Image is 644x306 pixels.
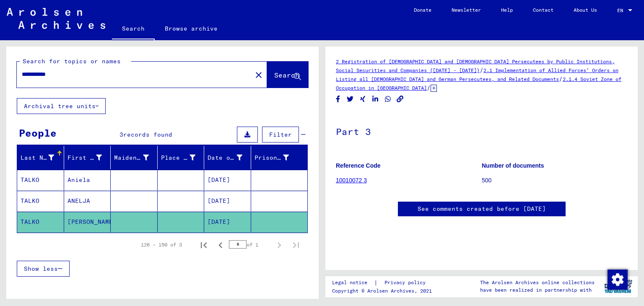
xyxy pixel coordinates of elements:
[559,75,563,83] span: /
[161,153,196,162] div: Place of Birth
[267,62,308,88] button: Search
[161,151,206,164] div: Place of Birth
[204,146,251,169] mat-header-cell: Date of Birth
[274,71,299,79] span: Search
[141,241,182,249] div: 126 – 150 of 3
[119,131,123,138] span: 3
[23,57,121,65] mat-label: Search for topics or names
[17,261,70,277] button: Show less
[346,94,355,104] button: Share on Twitter
[250,66,267,83] button: Clear
[229,241,271,249] div: of 1
[336,162,381,169] b: Reference Code
[480,286,595,294] p: have been realized in partnership with
[158,146,205,169] mat-header-cell: Place of Birth
[418,205,546,213] a: See comments created before [DATE]
[204,170,251,190] mat-cell: [DATE]
[17,191,64,211] mat-cell: TALKO
[212,236,229,253] button: Previous page
[204,191,251,211] mat-cell: [DATE]
[332,287,436,295] p: Copyright © Arolsen Archives, 2021
[384,94,392,104] button: Share on WhatsApp
[254,151,300,164] div: Prisoner #
[271,236,288,253] button: Next page
[617,7,623,13] mat-select-trigger: EN
[427,84,431,91] span: /
[112,18,155,40] a: Search
[19,125,57,140] div: People
[64,146,111,169] mat-header-cell: First Name
[254,70,264,80] mat-icon: close
[208,151,253,164] div: Date of Birth
[336,112,627,149] h1: Part 3
[480,66,483,74] span: /
[155,18,228,39] a: Browse archive
[602,276,634,297] img: yv_logo.png
[358,94,367,104] button: Share on Xing
[114,153,149,162] div: Maiden Name
[68,151,113,164] div: First Name
[64,170,111,190] mat-cell: Aniela
[371,94,380,104] button: Share on LinkedIn
[64,191,111,211] mat-cell: ANELJA
[251,146,308,169] mat-header-cell: Prisoner #
[262,127,299,143] button: Filter
[111,146,158,169] mat-header-cell: Maiden Name
[208,153,242,162] div: Date of Birth
[17,146,64,169] mat-header-cell: Last Name
[17,98,106,114] button: Archival tree units
[378,278,436,287] a: Privacy policy
[332,278,436,287] div: |
[17,170,64,190] mat-cell: TALKO
[254,153,289,162] div: Prisoner #
[482,162,544,169] b: Number of documents
[396,94,405,104] button: Copy link
[21,151,65,164] div: Last Name
[334,94,343,104] button: Share on Facebook
[204,212,251,232] mat-cell: [DATE]
[64,212,111,232] mat-cell: [PERSON_NAME]
[288,236,304,253] button: Last page
[269,131,292,138] span: Filter
[123,131,172,138] span: records found
[195,236,212,253] button: First page
[336,177,367,184] a: 10010072 3
[68,153,102,162] div: First Name
[21,153,54,162] div: Last Name
[7,8,105,29] img: Arolsen_neg.svg
[17,212,64,232] mat-cell: TALKO
[336,58,615,73] a: 2 Registration of [DEMOGRAPHIC_DATA] and [DEMOGRAPHIC_DATA] Persecutees by Public Institutions, S...
[608,270,628,290] img: Zustimmung ändern
[114,151,159,164] div: Maiden Name
[482,176,627,185] p: 500
[480,279,595,286] p: The Arolsen Archives online collections
[332,278,374,287] a: Legal notice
